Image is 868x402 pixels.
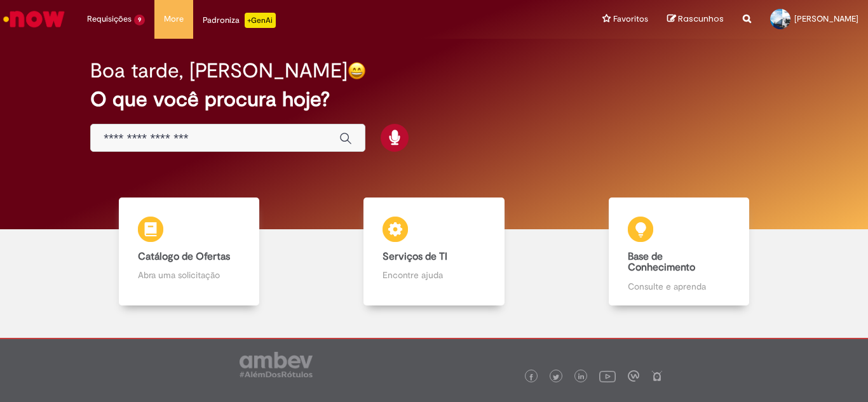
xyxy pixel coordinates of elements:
span: Rascunhos [678,13,724,25]
span: 9 [134,15,145,25]
span: More [164,13,184,25]
p: Consulte e aprenda [628,280,731,293]
img: ServiceNow [1,6,67,32]
p: Abra uma solicitação [138,269,241,281]
p: Encontre ajuda [383,269,485,281]
div: Padroniza [203,13,276,28]
img: logo_footer_twitter.png [553,374,559,380]
h2: Boa tarde, [PERSON_NAME] [90,60,348,82]
a: Rascunhos [667,13,724,25]
a: Base de Conhecimento Consulte e aprenda [557,198,801,305]
h2: O que você procura hoje? [90,88,778,111]
img: logo_footer_ambev_rotulo_gray.png [240,352,313,377]
img: logo_footer_linkedin.png [578,373,585,381]
b: Serviços de TI [383,250,447,263]
img: logo_footer_naosei.png [651,370,663,382]
a: Catálogo de Ofertas Abra uma solicitação [67,198,311,305]
b: Catálogo de Ofertas [138,250,230,263]
img: logo_footer_youtube.png [599,368,616,384]
span: Requisições [87,13,132,25]
img: happy-face.png [348,62,366,80]
img: logo_footer_workplace.png [628,370,639,382]
span: [PERSON_NAME] [794,13,858,24]
p: +GenAi [245,13,276,28]
b: Base de Conhecimento [628,250,695,274]
span: Favoritos [613,13,648,25]
img: logo_footer_facebook.png [528,374,534,380]
a: Serviços de TI Encontre ajuda [311,198,556,305]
